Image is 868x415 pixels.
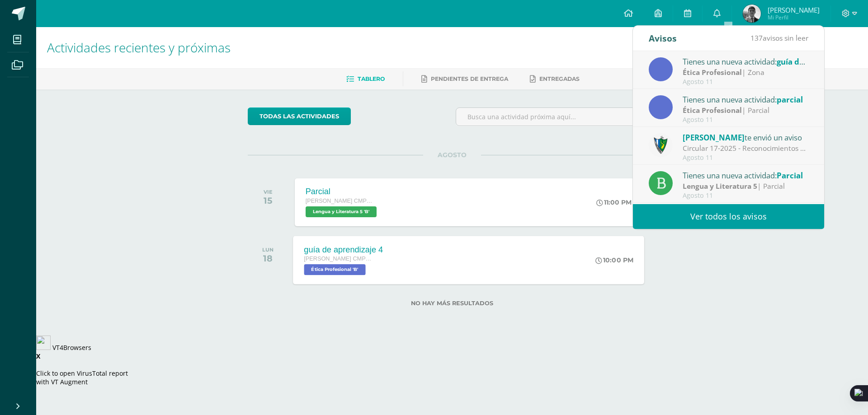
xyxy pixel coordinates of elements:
[530,72,580,86] a: Entregadas
[683,131,808,143] div: te envió un aviso
[248,107,351,125] a: todas las Actividades
[683,116,808,124] div: Agosto 11
[683,56,808,67] div: Tienes una nueva actividad:
[264,189,273,195] div: VIE
[777,170,803,181] span: Parcial
[683,181,757,191] strong: Lengua y Literatura 5
[304,256,373,262] span: [PERSON_NAME] CMP Bachillerato en CCLL con Orientación en Computación
[683,169,808,181] div: Tienes una nueva actividad:
[683,93,808,105] div: Tienes una nueva actividad:
[262,247,274,253] div: LUN
[683,181,808,191] div: | Parcial
[304,245,383,254] div: guía de aprendizaje 4
[683,154,808,162] div: Agosto 11
[750,33,808,43] span: avisos sin leer
[777,56,857,67] span: guía de aprendizaje 4
[683,78,808,86] div: Agosto 11
[683,143,808,154] div: Circular 17-2025 - Reconocimientos a la LXXVI Promoción - Evaluaciones de Unidad: Estimados padre...
[633,204,824,229] a: Ver todos los avisos
[304,264,365,275] span: Ética Profesional 'B'
[36,336,51,350] img: vt-logo.svg
[768,5,820,14] span: [PERSON_NAME]
[649,133,673,157] img: 9f174a157161b4ddbe12118a61fed988.png
[36,369,128,386] span: Click to open VirusTotal report with VT Augment
[248,300,657,307] label: No hay más resultados
[768,14,820,21] span: Mi Perfil
[262,253,274,264] div: 18
[421,72,508,86] a: Pendientes de entrega
[306,206,377,217] span: Lengua y Literatura 5 'B'
[683,105,742,115] strong: Ética Profesional
[431,75,508,82] span: Pendientes de entrega
[683,105,808,116] div: | Parcial
[683,132,745,143] span: [PERSON_NAME]
[264,195,273,206] div: 15
[346,72,385,86] a: Tablero
[750,33,763,43] span: 137
[306,198,373,204] span: [PERSON_NAME] CMP Bachillerato en CCLL con Orientación en Computación
[595,256,633,264] div: 10:00 PM
[683,67,742,77] strong: Ética Profesional
[596,198,632,206] div: 11:00 PM
[47,39,231,56] span: Actividades recientes y próximas
[306,187,379,196] div: Parcial
[649,26,677,51] div: Avisos
[36,352,40,360] strong: X
[456,108,656,126] input: Busca una actividad próxima aquí...
[683,67,808,78] div: | Zona
[777,94,803,105] span: parcial
[423,151,481,159] span: AGOSTO
[52,343,91,352] a: VT4Browsers
[683,192,808,200] div: Agosto 11
[539,75,580,82] span: Entregadas
[743,5,761,23] img: b15cf863827e7b7a708415bb8804ae1f.png
[358,75,385,82] span: Tablero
